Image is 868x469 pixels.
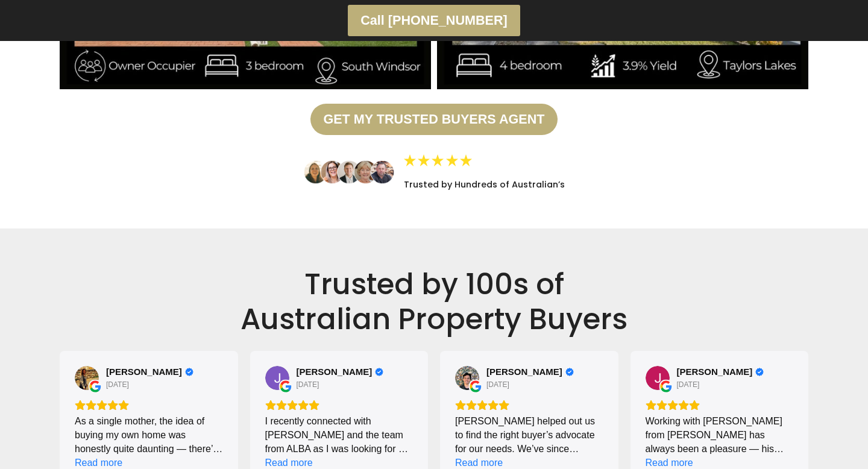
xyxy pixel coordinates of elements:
a: View on Google [75,366,99,390]
a: Review by Marie-Claire van Ark [106,367,193,377]
div: Rating: 5.0 out of 5 [455,400,603,411]
a: Review by Janet S [297,367,384,377]
img: Janet S [265,366,289,390]
span: [PERSON_NAME] [677,367,753,377]
strong: Get my trusted Buyers Agent [323,112,544,127]
a: View on Google [265,366,289,390]
strong: Call [PHONE_NUMBER] [360,13,508,28]
a: Review by David Gloury [486,367,574,377]
h2: Trusted by 100s of Australian Property Buyers [60,267,808,336]
div: Verified Customer [375,368,383,376]
h2: Trusted by Hundreds of Australian’s [404,180,565,190]
img: Marie-Claire van Ark [75,366,99,390]
div: Verified Customer [755,368,764,376]
div: Working with [PERSON_NAME] from [PERSON_NAME] has always been a pleasure — his professionalism an... [646,414,794,456]
div: [DATE] [106,380,129,389]
a: Get my trusted Buyers Agent [310,104,558,135]
a: View on Google [455,366,479,390]
div: Rating: 5.0 out of 5 [646,400,794,411]
div: I recently connected with [PERSON_NAME] and the team from ALBA as I was looking for a low cost hi... [265,414,414,456]
img: David Gloury [455,366,479,390]
a: View on Google [646,366,670,390]
div: Verified Customer [185,368,193,376]
div: As a single mother, the idea of buying my own home was honestly quite daunting — there’s so much ... [75,414,223,456]
img: Joe Massoud [646,366,670,390]
div: [DATE] [297,380,319,389]
div: [DATE] [677,380,700,389]
span: [PERSON_NAME] [297,367,373,377]
div: Rating: 5.0 out of 5 [75,400,223,411]
span: [PERSON_NAME] [106,367,182,377]
div: Rating: 5.0 out of 5 [265,400,414,411]
div: Verified Customer [565,368,574,376]
a: Review by Joe Massoud [677,367,764,377]
div: [DATE] [486,380,509,389]
span: [PERSON_NAME] [486,367,562,377]
div: [PERSON_NAME] helped out us to find the right buyer’s advocate for our needs. We’ve since managed... [455,414,603,456]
